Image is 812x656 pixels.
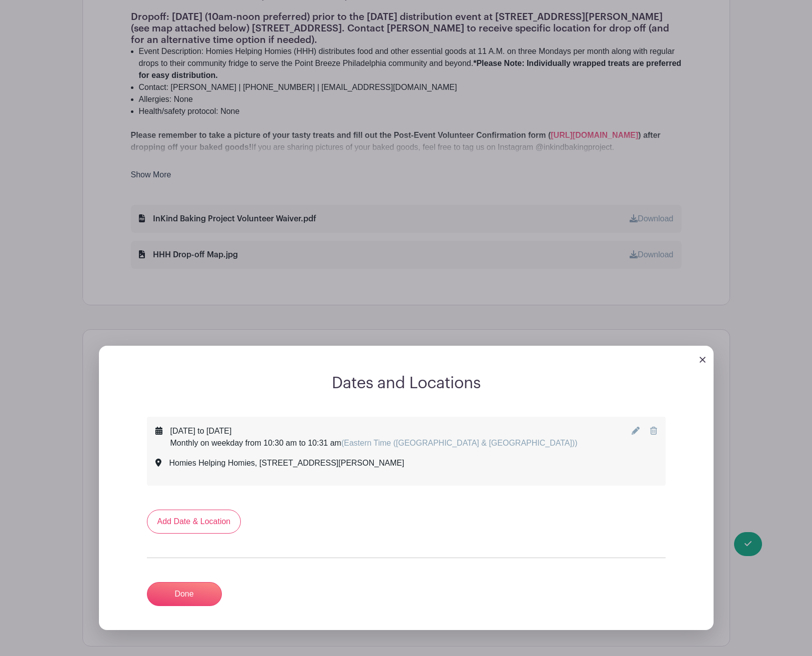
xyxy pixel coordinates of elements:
[147,510,241,534] a: Add Date & Location
[170,425,578,449] div: [DATE] to [DATE] Monthly on weekday from 10:30 am to 10:31 am
[169,457,404,469] div: Homies Helping Homies, [STREET_ADDRESS][PERSON_NAME]
[341,439,578,447] span: (Eastern Time ([GEOGRAPHIC_DATA] & [GEOGRAPHIC_DATA]))
[147,582,222,606] a: Done
[99,374,714,393] h2: Dates and Locations
[700,357,706,363] img: close_button-5f87c8562297e5c2d7936805f587ecaba9071eb48480494691a3f1689db116b3.svg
